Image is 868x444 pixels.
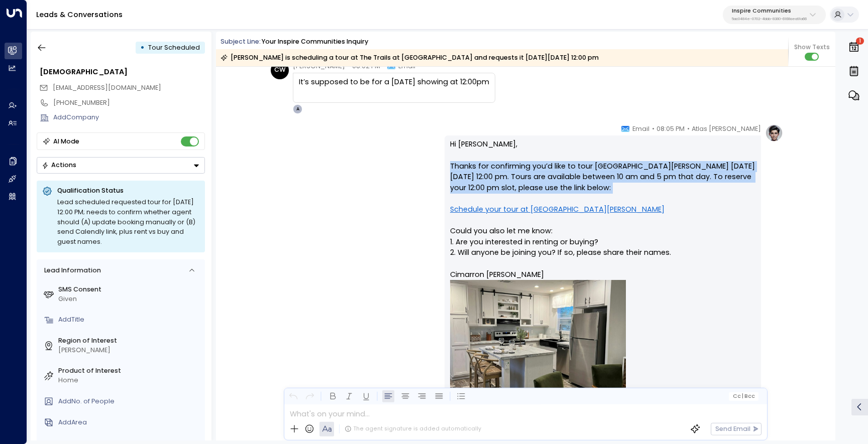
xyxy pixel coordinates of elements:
[657,124,685,134] span: 08:05 PM
[140,40,145,56] div: •
[287,390,299,403] button: Undo
[37,157,205,174] button: Actions
[450,204,665,215] a: Schedule your tour at [GEOGRAPHIC_DATA][PERSON_NAME]
[304,390,316,403] button: Redo
[687,124,690,134] span: •
[36,10,123,20] a: Leads & Conversations
[57,186,199,195] p: Qualification Status
[58,285,201,294] label: SMS Consent
[53,98,205,108] div: [PHONE_NUMBER]
[692,124,761,134] span: Atlas [PERSON_NAME]
[845,36,862,58] button: 1
[42,161,76,169] div: Actions
[299,77,489,88] div: It’s supposed to be for a [DATE] showing at 12:00pm
[41,266,100,275] div: Lead Information
[58,336,201,346] label: Region of Interest
[58,315,201,325] div: AddTitle
[652,124,655,134] span: •
[293,104,302,113] div: A
[632,124,649,134] span: Email
[58,346,201,355] div: [PERSON_NAME]
[53,113,205,122] div: AddCompany
[794,43,830,52] span: Show Texts
[53,83,161,93] span: charismawyatt25@gmail.com
[148,43,200,52] span: Tour Scheduled
[742,393,743,399] span: |
[58,418,201,427] div: AddArea
[729,392,758,400] button: Cc|Bcc
[271,61,289,79] div: CW
[53,136,79,146] div: AI Mode
[345,425,481,433] div: The agent signature is added automatically
[732,17,807,21] p: 5ac0484e-0702-4bbb-8380-6168aea91a66
[58,376,201,385] div: Home
[57,197,199,247] div: Lead scheduled requested tour for [DATE] 12:00 PM; needs to confirm whether agent should (A) upda...
[221,53,599,63] div: [PERSON_NAME] is scheduling a tour at The Trails at [GEOGRAPHIC_DATA] and requests it [DATE][DATE...
[58,366,201,376] label: Product of Interest
[58,397,201,406] div: AddNo. of People
[732,8,807,14] p: Inspire Communities
[262,37,368,47] div: Your Inspire Communities Inquiry
[37,157,205,174] div: Button group with a nested menu
[40,67,205,78] div: [DEMOGRAPHIC_DATA]
[450,280,626,428] img: 26167
[856,38,864,45] span: 1
[723,6,826,24] button: Inspire Communities5ac0484e-0702-4bbb-8380-6168aea91a66
[58,294,201,304] div: Given
[221,37,261,46] span: Subject Line:
[53,83,161,92] span: [EMAIL_ADDRESS][DOMAIN_NAME]
[765,124,783,142] img: profile-logo.png
[732,393,755,399] span: Cc Bcc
